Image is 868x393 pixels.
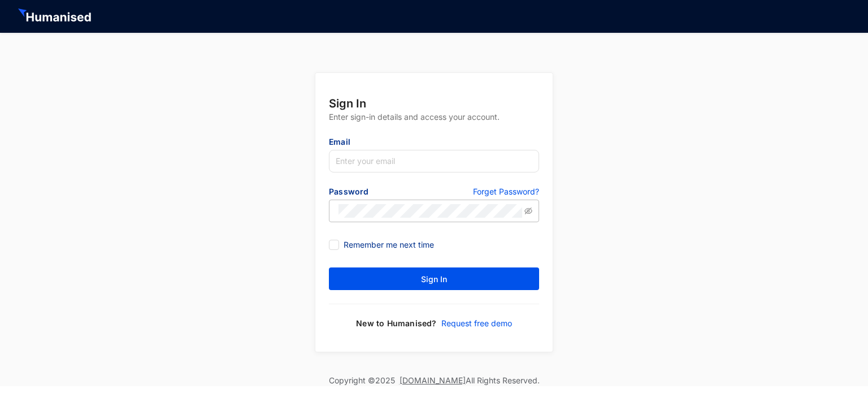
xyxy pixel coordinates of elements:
p: Copyright © 2025 All Rights Reserved. [329,375,540,386]
input: Enter your email [329,150,539,172]
a: Request free demo [437,318,512,329]
span: eye-invisible [524,207,532,215]
p: Sign In [329,96,539,111]
p: Enter sign-in details and access your account. [329,111,539,136]
img: HeaderHumanisedNameIcon.51e74e20af0cdc04d39a069d6394d6d9.svg [18,8,93,24]
p: New to Humanised? [356,318,436,329]
p: Password [329,186,434,200]
a: [DOMAIN_NAME] [400,375,466,385]
p: Email [329,136,539,150]
button: Sign In [329,267,539,290]
span: Sign In [421,274,447,285]
span: Remember me next time [339,239,439,251]
a: Forget Password? [473,186,539,200]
